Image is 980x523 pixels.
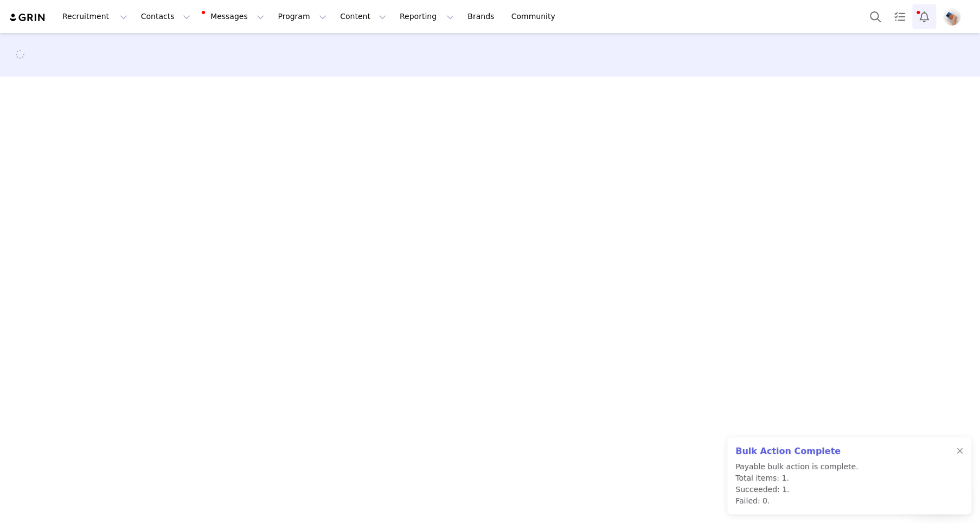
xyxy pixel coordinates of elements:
[197,4,271,29] button: Messages
[334,4,393,29] button: Content
[461,4,504,29] a: Brands
[393,4,460,29] button: Reporting
[943,8,960,26] img: 7a043e49-c13d-400d-ac6c-68a8aea09f5f.jpg
[9,12,47,23] img: grin logo
[863,4,887,29] button: Search
[505,4,567,29] a: Community
[56,4,134,29] button: Recruitment
[912,4,936,29] button: Notifications
[888,4,912,29] a: Tasks
[271,4,333,29] button: Program
[735,445,858,458] h2: Bulk Action Complete
[937,8,971,26] button: Profile
[735,461,858,507] p: Payable bulk action is complete. Total items: 1. Succeeded: 1. Failed: 0.
[134,4,197,29] button: Contacts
